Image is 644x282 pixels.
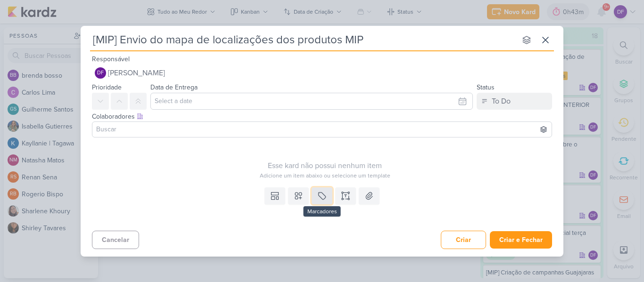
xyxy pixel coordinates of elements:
label: Data de Entrega [150,83,198,91]
div: Diego Freitas [95,67,106,79]
input: Kard Sem Título [90,32,516,48]
div: Marcadores [304,206,341,217]
label: Status [477,83,495,91]
label: Prioridade [92,83,122,91]
div: Esse kard não possui nenhum item [92,160,558,171]
button: Cancelar [92,231,139,249]
input: Select a date [150,93,473,110]
div: Adicione um item abaixo ou selecione um template [92,171,558,180]
button: DF [PERSON_NAME] [92,64,552,81]
p: DF [97,71,104,76]
label: Responsável [92,55,130,63]
input: Buscar [94,124,550,135]
span: [PERSON_NAME] [108,67,165,79]
button: To Do [477,93,552,110]
button: Criar e Fechar [490,231,552,249]
div: To Do [492,96,511,107]
div: Colaboradores [92,112,552,121]
button: Criar [441,231,486,249]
